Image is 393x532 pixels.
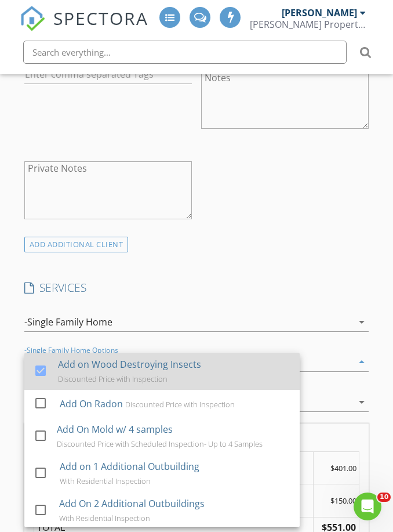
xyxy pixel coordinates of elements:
[354,493,381,520] iframe: Intercom live chat
[60,459,199,473] div: Add on 1 Additional Outbuilding
[355,315,369,329] i: arrow_drop_down
[59,513,150,523] div: With Residential Inspection
[20,6,45,31] img: The Best Home Inspection Software - Spectora
[57,439,263,448] div: Discounted Price with Scheduled Inspection- Up to 4 Samples
[377,493,391,502] span: 10
[355,355,369,369] i: arrow_drop_down
[24,237,129,252] div: ADD ADDITIONAL client
[330,495,356,506] span: $150.00
[23,41,347,64] input: Search everything...
[60,397,123,411] div: Add On Radon
[250,19,366,30] div: Kelley Property Inspections, LLC
[355,395,369,409] i: arrow_drop_down
[58,374,168,383] div: Discounted Price with Inspection
[282,7,357,19] div: [PERSON_NAME]
[58,357,201,371] div: Add on Wood Destroying Insects
[24,317,112,327] div: -Single Family Home
[53,6,148,30] span: SPECTORA
[330,463,356,473] span: $401.00
[125,400,235,409] div: Discounted Price with Inspection
[20,16,148,40] a: SPECTORA
[60,476,151,486] div: With Residential Inspection
[59,497,205,511] div: Add On 2 Additional Outbuildings
[57,422,173,436] div: Add On Mold w/ 4 samples
[24,280,369,295] h4: SERVICES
